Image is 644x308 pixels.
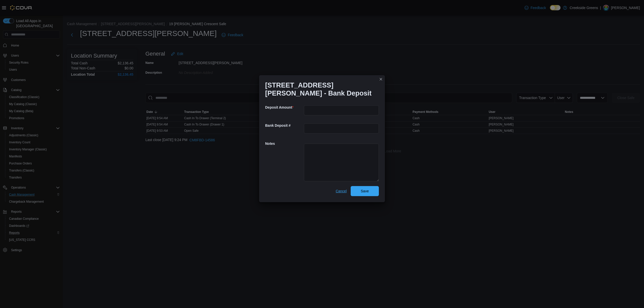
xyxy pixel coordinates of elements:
[265,120,303,130] h5: Bank Deposit #
[378,76,384,82] button: Closes this modal window
[334,186,349,196] button: Cancel
[351,186,379,196] button: Save
[265,102,303,112] h5: Deposit Amount
[336,189,347,194] span: Cancel
[265,139,303,149] h5: Notes
[361,189,369,194] span: Save
[265,81,375,97] h1: [STREET_ADDRESS][PERSON_NAME] - Bank Deposit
